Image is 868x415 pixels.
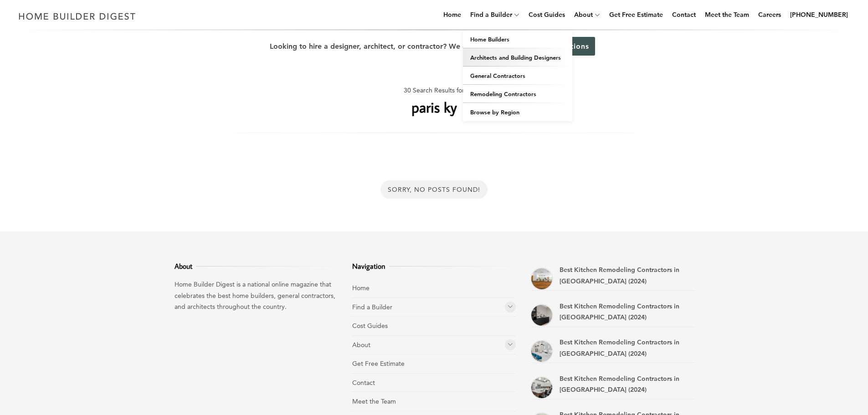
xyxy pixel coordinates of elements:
p: Home Builder Digest is a national online magazine that celebrates the best home builders, general... [175,279,338,313]
div: Sorry, No Posts Found! [380,180,488,199]
h3: Navigation [352,261,516,272]
a: General Contractors [463,67,572,85]
a: Best Kitchen Remodeling Contractors in [GEOGRAPHIC_DATA] (2024) [560,302,679,322]
a: Get Recommendations [497,37,595,56]
a: Remodeling Contractors [463,85,572,103]
img: Home Builder Digest [15,7,140,25]
a: Get Free Estimate [352,359,405,368]
a: About [352,341,370,349]
a: Meet the Team [352,397,396,405]
a: Architects and Building Designers [463,48,572,67]
a: Cost Guides [352,322,388,330]
a: Best Kitchen Remodeling Contractors in Plantation (2024) [530,304,553,327]
a: Best Kitchen Remodeling Contractors in Doral (2024) [530,267,553,290]
a: Home Builders [463,30,572,48]
a: Best Kitchen Remodeling Contractors in [GEOGRAPHIC_DATA] (2024) [560,266,679,285]
span: 30 Search Results for [404,85,464,96]
a: Contact [352,379,375,387]
a: Find a Builder [352,303,392,311]
h1: paris ky [411,96,457,118]
a: Best Kitchen Remodeling Contractors in [GEOGRAPHIC_DATA] (2024) [560,338,679,358]
a: Best Kitchen Remodeling Contractors in [GEOGRAPHIC_DATA] (2024) [560,374,679,394]
a: Browse by Region [463,103,572,121]
a: Best Kitchen Remodeling Contractors in Boca Raton (2024) [530,376,553,399]
h3: About [175,261,338,272]
a: Best Kitchen Remodeling Contractors in Coral Gables (2024) [530,340,553,363]
a: Home [352,284,370,292]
